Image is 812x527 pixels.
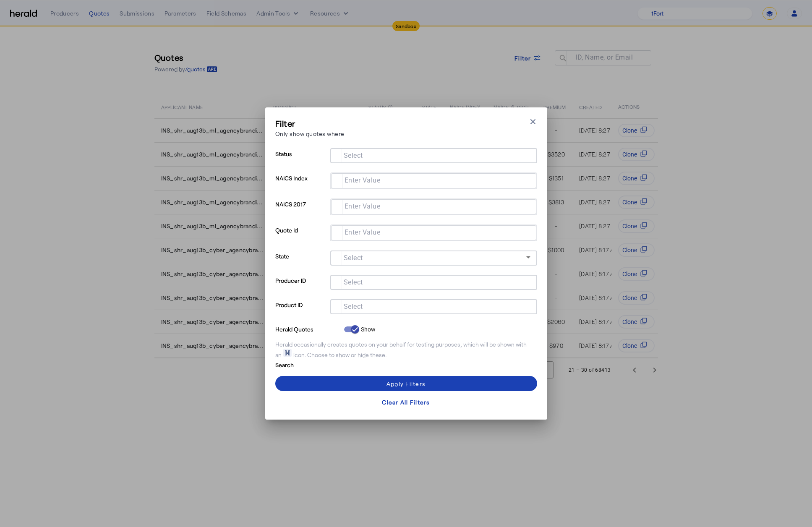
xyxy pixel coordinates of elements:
[386,379,426,388] div: Apply Filters
[338,201,530,211] mat-chip-grid: Selection
[275,224,327,250] p: Quote Id
[275,394,537,410] button: Clear All Filters
[345,202,381,210] mat-label: Enter Value
[337,150,530,160] mat-chip-grid: Selection
[275,299,327,324] p: Product ID
[275,340,537,359] div: Herald occasionally creates quotes on your behalf for testing purposes, which will be shown with ...
[337,277,530,287] mat-chip-grid: Selection
[275,359,341,369] p: Search
[275,275,327,299] p: Producer ID
[338,175,530,185] mat-chip-grid: Selection
[275,148,327,172] p: Status
[382,398,430,407] div: Clear All Filters
[275,172,327,198] p: NAICS Index
[275,117,345,129] h3: Filter
[275,198,327,224] p: NAICS 2017
[275,376,537,391] button: Apply Filters
[344,303,363,310] mat-label: Select
[359,325,376,334] label: Show
[337,301,530,311] mat-chip-grid: Selection
[345,228,381,236] mat-label: Enter Value
[275,129,345,138] p: Only show quotes where
[345,176,381,184] mat-label: Enter Value
[344,278,363,286] mat-label: Select
[275,324,341,334] p: Herald Quotes
[344,254,363,262] mat-label: Select
[338,227,530,237] mat-chip-grid: Selection
[344,151,363,159] mat-label: Select
[275,250,327,275] p: State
